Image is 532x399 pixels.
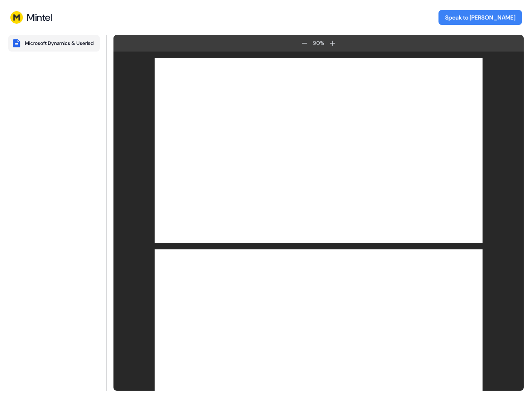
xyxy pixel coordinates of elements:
button: Speak to [PERSON_NAME] [438,10,522,25]
div: 90 % [311,39,326,47]
div: Microsoft Dynamics & Userled [25,40,94,47]
button: Microsoft Dynamics & Userled [8,35,100,52]
div: Mintel [27,11,52,24]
